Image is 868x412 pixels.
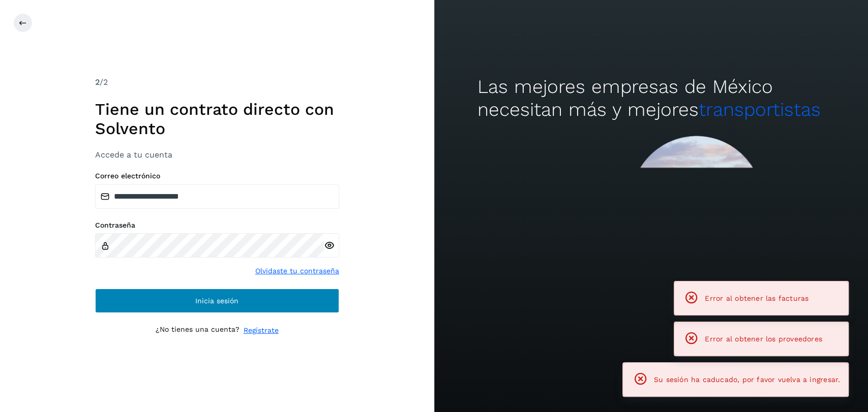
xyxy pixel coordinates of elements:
[95,77,100,87] span: 2
[95,172,339,180] label: Correo electrónico
[244,325,279,336] a: Regístrate
[699,99,821,120] span: transportistas
[705,294,809,302] span: Error al obtener las facturas
[477,76,825,121] h2: Las mejores empresas de México necesitan más y mejores
[195,297,238,304] span: Inicia sesión
[95,76,339,88] div: /2
[95,150,339,160] h3: Accede a tu cuenta
[705,335,822,343] span: Error al obtener los proveedores
[654,375,840,384] span: Su sesión ha caducado, por favor vuelva a ingresar.
[95,100,339,139] h1: Tiene un contrato directo con Solvento
[95,221,339,230] label: Contraseña
[95,289,339,313] button: Inicia sesión
[255,266,339,276] a: Olvidaste tu contraseña
[156,325,240,336] p: ¿No tienes una cuenta?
